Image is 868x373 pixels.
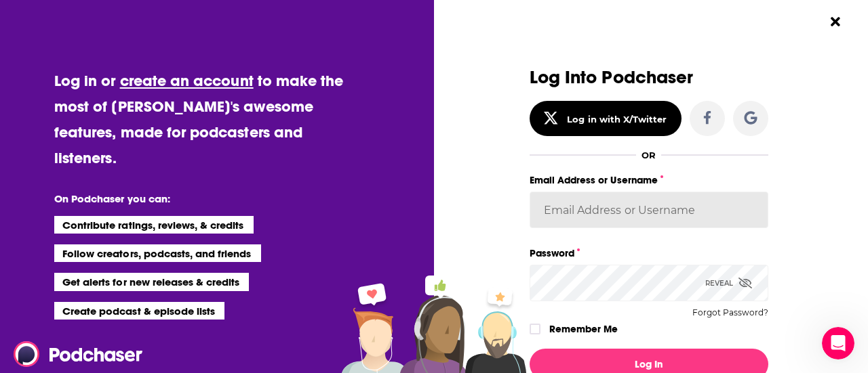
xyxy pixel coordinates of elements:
[14,341,144,367] img: Podchaser - Follow, Share and Rate Podcasts
[549,320,618,338] label: Remember Me
[642,150,656,160] div: OR
[54,244,261,262] li: Follow creators, podcasts, and friends
[54,302,224,320] li: Create podcast & episode lists
[705,265,752,301] div: Reveal
[530,244,768,262] label: Password
[530,192,768,228] input: Email Address or Username
[692,308,768,317] button: Forgot Password?
[530,68,768,87] h3: Log Into Podchaser
[120,71,254,90] a: create an account
[530,171,768,189] label: Email Address or Username
[54,192,325,205] li: On Podchaser you can:
[14,341,133,367] a: Podchaser - Follow, Share and Rate Podcasts
[54,216,254,234] li: Contribute ratings, reviews, & credits
[823,9,848,35] button: Close Button
[567,114,667,125] div: Log in with X/Twitter
[822,327,854,359] iframe: Intercom live chat
[530,101,682,136] button: Log in with X/Twitter
[54,273,249,290] li: Get alerts for new releases & credits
